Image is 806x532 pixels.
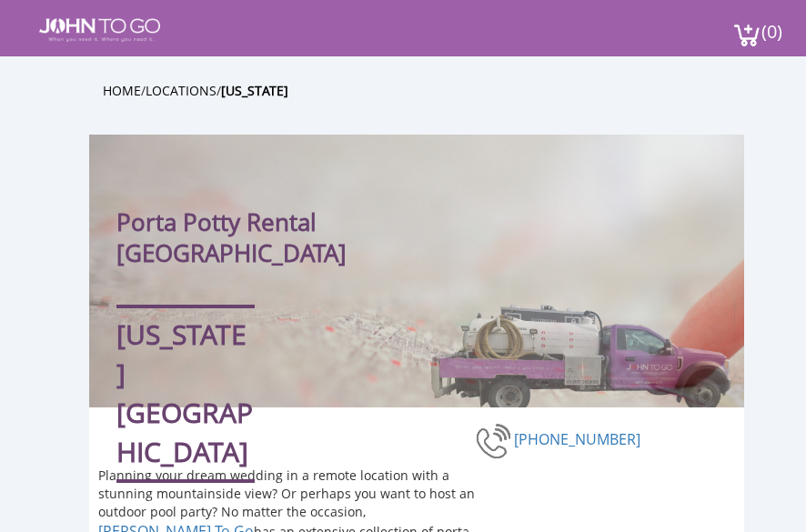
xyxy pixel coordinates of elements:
[39,18,160,42] img: JOHN to go
[146,82,217,99] a: Locations
[103,80,758,101] ul: / /
[221,82,288,99] a: [US_STATE]
[761,5,782,44] span: (0)
[116,305,255,482] div: [US_STATE][GEOGRAPHIC_DATA]
[514,429,640,449] a: [PHONE_NUMBER]
[98,467,475,520] span: Planning your dream wedding in a remote location with a stunning mountainside view? Or perhaps yo...
[417,298,735,408] img: Truck
[476,421,514,461] img: phone-number
[733,23,761,47] img: cart a
[103,82,141,99] a: Home
[733,459,806,532] button: Live Chat
[116,171,489,268] h1: Porta Potty Rental [GEOGRAPHIC_DATA]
